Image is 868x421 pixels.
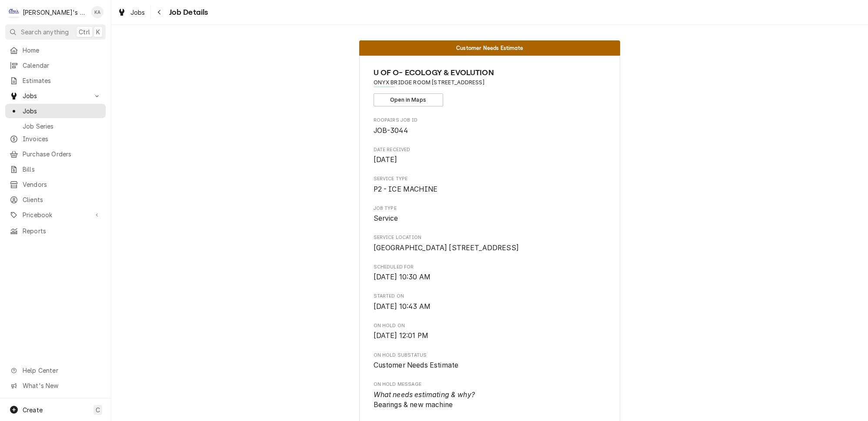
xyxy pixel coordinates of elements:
a: Calendar [5,58,106,73]
span: Purchase Orders [23,149,101,159]
span: Scheduled For [374,272,606,282]
span: K [96,27,100,36]
span: Address [374,79,606,86]
div: Client Information [374,67,606,106]
div: KA [91,6,103,18]
a: Go to Jobs [5,89,106,103]
span: Help Center [23,366,100,375]
a: Vendors [5,177,106,192]
span: [DATE] 10:30 AM [374,273,431,281]
span: [DATE] 12:01 PM [374,331,428,340]
a: Jobs [5,104,106,118]
span: Started On [374,302,606,312]
span: [GEOGRAPHIC_DATA] [STREET_ADDRESS] [374,244,519,252]
span: Invoices [23,134,101,143]
span: Jobs [23,106,101,116]
span: Create [23,406,43,414]
span: On Hold SubStatus [374,360,606,371]
span: JOB-3044 [374,126,408,135]
i: What needs estimating & why? [374,391,475,399]
span: Search anything [21,27,69,36]
span: Ctrl [79,27,90,36]
div: On Hold SubStatus [374,352,606,371]
span: Bearings & new machine [374,391,475,409]
a: Job Series [5,119,106,133]
div: Status [359,40,620,56]
span: Service Location [374,243,606,253]
span: Service Type [374,176,606,182]
div: Roopairs Job ID [374,117,606,136]
a: Home [5,43,106,57]
button: Search anythingCtrlK [5,24,106,40]
span: Service Location [374,234,606,241]
span: [DATE] 10:43 AM [374,302,431,311]
span: Calendar [23,61,101,70]
div: On Hold Message [374,381,606,410]
span: Jobs [130,8,145,17]
span: Estimates [23,76,101,85]
span: Pricebook [23,210,88,219]
span: Date Received [374,146,606,153]
span: Customer Needs Estimate [456,45,523,51]
span: On Hold Message [374,390,606,410]
span: Job Type [374,213,606,224]
a: Go to Help Center [5,363,106,378]
a: Estimates [5,73,106,88]
a: Clients [5,192,106,207]
span: C [96,405,100,414]
div: Service Location [374,234,606,253]
span: Bills [23,165,101,174]
span: On Hold SubStatus [374,352,606,359]
div: Scheduled For [374,264,606,282]
span: Reports [23,226,101,235]
span: Clients [23,195,101,204]
button: Navigate back [153,5,167,19]
span: On Hold On [374,331,606,341]
div: C [8,6,20,18]
div: Job Type [374,205,606,224]
span: Service Type [374,184,606,195]
div: Korey Austin's Avatar [91,6,103,18]
a: Bills [5,162,106,176]
span: On Hold On [374,322,606,329]
span: [DATE] [374,156,397,164]
button: Open in Maps [374,93,443,106]
span: Name [374,67,606,79]
div: Started On [374,293,606,312]
span: Job Details [167,7,208,18]
span: Job Type [374,205,606,212]
span: Customer Needs Estimate [374,361,459,369]
span: Vendors [23,180,101,189]
span: Job Series [23,122,101,131]
a: Reports [5,224,106,238]
a: Purchase Orders [5,147,106,161]
span: Roopairs Job ID [374,126,606,136]
span: P2 - ICE MACHINE [374,185,438,193]
span: Scheduled For [374,264,606,271]
span: On Hold Message [374,381,606,388]
div: On Hold On [374,322,606,341]
a: Go to What's New [5,378,106,393]
span: Roopairs Job ID [374,117,606,124]
div: [PERSON_NAME]'s Refrigeration [23,8,87,17]
a: Jobs [114,5,149,20]
span: Service [374,214,398,222]
div: Clay's Refrigeration's Avatar [8,6,20,18]
a: Go to Pricebook [5,208,106,222]
div: Service Type [374,176,606,194]
span: Home [23,46,101,55]
span: Started On [374,293,606,300]
a: Invoices [5,132,106,146]
span: Jobs [23,91,88,100]
div: Date Received [374,146,606,165]
span: What's New [23,381,100,390]
span: Date Received [374,155,606,165]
